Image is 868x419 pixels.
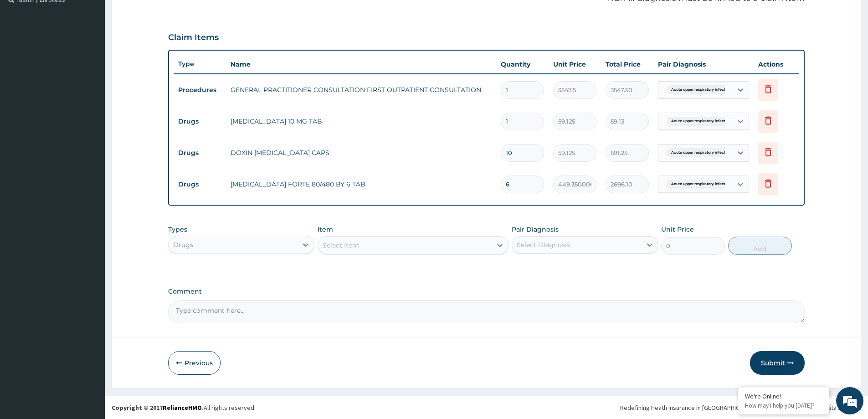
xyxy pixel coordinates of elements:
td: [MEDICAL_DATA] FORTE 80/480 BY 6 TAB [226,175,496,193]
label: Comment [168,288,805,295]
p: How may I help you today? [745,402,822,409]
span: Acute upper respiratory infect... [667,180,733,189]
span: Acute upper respiratory infect... [667,85,733,94]
span: We're online! [53,115,126,207]
td: [MEDICAL_DATA] 10 MG TAB [226,112,496,130]
a: RelianceHMO [163,403,202,412]
td: Drugs [174,113,226,130]
label: Types [168,226,187,233]
td: Drugs [174,176,226,193]
th: Quantity [496,55,549,73]
div: Redefining Heath Insurance in [GEOGRAPHIC_DATA] using Telemedicine and Data Science! [620,403,861,412]
th: Type [174,56,226,72]
img: d_794563401_company_1708531726252_794563401 [17,46,37,68]
th: Pair Diagnosis [653,55,754,73]
label: Unit Price [661,225,694,234]
th: Name [226,55,496,73]
div: Select Diagnosis [517,240,570,249]
div: Select Item [323,241,359,250]
div: Drugs [173,240,193,249]
td: Procedures [174,82,226,98]
th: Total Price [601,55,653,73]
strong: Copyright © 2017 . [112,403,204,412]
td: GENERAL PRACTITIONER CONSULTATION FIRST OUTPATIENT CONSULTATION [226,81,496,99]
span: Acute upper respiratory infect... [667,148,733,157]
span: Acute upper respiratory infect... [667,117,733,126]
td: Drugs [174,145,226,161]
label: Item [318,225,333,234]
textarea: Type your message and hit 'Enter' [5,249,174,281]
label: Pair Diagnosis [512,225,559,234]
div: Chat with us now [47,51,153,63]
button: Submit [750,351,805,375]
div: We're Online! [745,392,822,400]
div: Minimize live chat window [149,5,171,26]
button: Add [728,237,792,255]
button: Previous [168,351,221,375]
th: Actions [754,55,799,73]
h3: Claim Items [168,33,219,43]
td: DOXIN [MEDICAL_DATA] CAPS [226,144,496,162]
th: Unit Price [549,55,601,73]
footer: All rights reserved. [105,396,868,419]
